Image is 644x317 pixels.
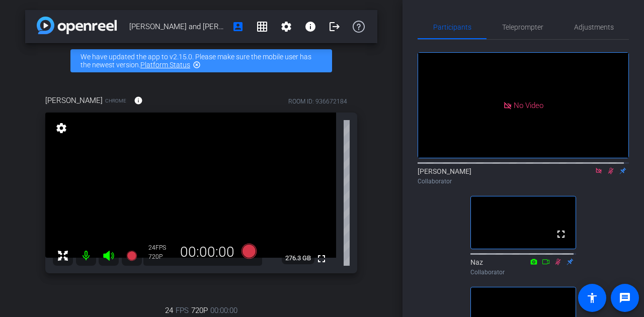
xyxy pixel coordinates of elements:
mat-icon: settings [280,21,292,33]
div: 720P [148,253,174,261]
div: Collaborator [418,177,629,186]
span: FPS [176,305,189,316]
mat-icon: highlight_off [193,61,201,69]
span: Participants [433,24,471,31]
mat-icon: fullscreen [555,228,567,240]
span: 00:00:00 [210,305,237,316]
span: [PERSON_NAME] [45,95,103,106]
mat-icon: info [304,21,316,33]
mat-icon: account_box [232,21,244,33]
div: Collaborator [470,268,576,277]
div: We have updated the app to v2.15.0. Please make sure the mobile user has the newest version. [70,49,332,72]
img: app-logo [37,17,117,34]
span: FPS [155,244,166,251]
span: 24 [165,305,173,316]
mat-icon: logout [329,21,341,33]
mat-icon: fullscreen [315,253,328,265]
mat-icon: info [134,96,143,105]
span: Adjustments [574,24,614,31]
span: Chrome [105,97,126,104]
div: Naz [470,257,576,277]
span: 720P [191,305,208,316]
mat-icon: message [619,292,631,304]
div: 24 [148,244,174,252]
div: [PERSON_NAME] [418,166,629,186]
span: No Video [514,100,543,110]
div: ROOM ID: 936672184 [288,97,347,106]
a: Platform Status [140,61,190,69]
mat-icon: accessibility [586,292,598,304]
span: 276.3 GB [282,252,314,264]
mat-icon: grid_on [256,21,268,33]
span: [PERSON_NAME] and [PERSON_NAME] [129,17,226,37]
div: 00:00:00 [174,244,241,261]
span: Teleprompter [502,24,543,31]
mat-icon: settings [54,122,68,134]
